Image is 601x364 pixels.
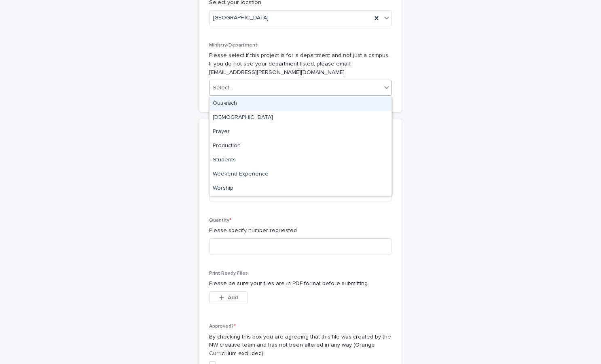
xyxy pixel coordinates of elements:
span: Print Ready Files [209,271,248,276]
span: Quantity [209,218,231,223]
div: Students [210,153,391,167]
div: Select... [213,84,233,92]
div: Production [210,139,391,153]
span: Approved? [209,324,236,329]
span: Ministry/Department [209,43,257,48]
div: Worship [210,182,391,196]
p: Please be sure your files are in PDF format before submitting. [209,279,392,288]
div: Prayer [210,125,391,139]
p: By checking this box you are agreeing that this file was created by the NW creative team and has ... [209,333,392,358]
div: Outreach [210,97,391,111]
p: Please specify number requested. [209,226,392,235]
div: Weekend Experience [210,167,391,182]
div: Pastor [210,111,391,125]
span: [GEOGRAPHIC_DATA] [213,14,269,22]
button: Add [209,291,248,304]
p: Please select if this project is for a department and not just a campus. If you do not see your d... [209,51,392,76]
span: Add [228,295,238,301]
